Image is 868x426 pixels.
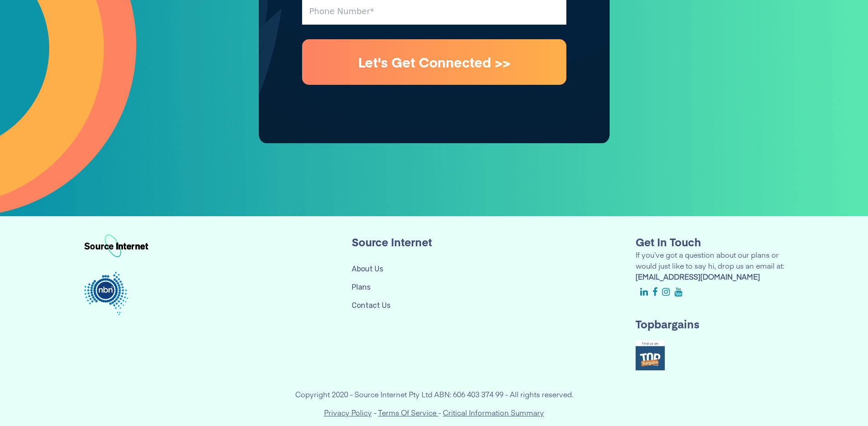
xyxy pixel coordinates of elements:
a: About Us [352,265,383,273]
img: nbn-logo@2x.png [84,272,128,315]
a: Privacy Policy [324,407,372,417]
h1: Source Internet [352,234,432,249]
h1: Get In Touch [636,234,784,249]
h1: Topbargains [636,317,784,331]
a: Plans [352,283,370,291]
a: Terms Of Service [378,407,437,417]
img: top-notch.png [636,340,665,370]
p: Copyright 2020 - Source Internet Pty Ltd ABN: 606 403 374 99 - All rights reserved. [84,389,784,400]
b: [EMAIL_ADDRESS][DOMAIN_NAME] [636,271,760,281]
a: Contact Us [352,301,390,310]
button: Let's Get Connected >> [302,39,566,85]
p: If you’ve got a question about our plans or would just like to say hi, drop us an email at: [636,249,784,282]
a: Critical Information Summary [443,407,544,417]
